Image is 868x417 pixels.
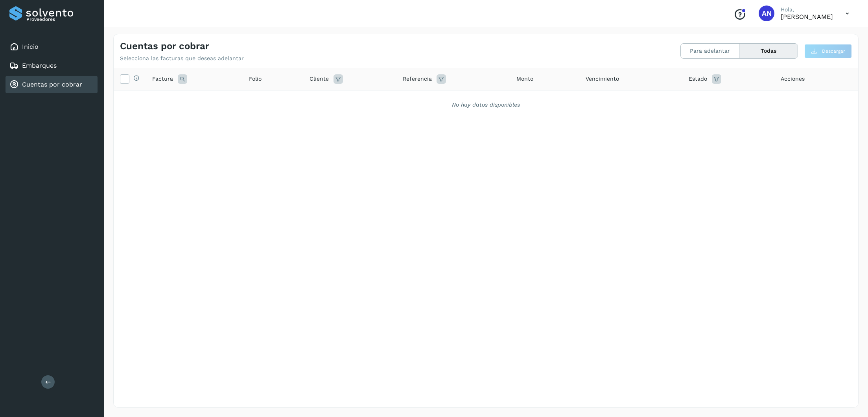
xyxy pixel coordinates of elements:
[152,75,173,83] span: Factura
[22,81,82,88] a: Cuentas por cobrar
[22,62,57,69] a: Embarques
[739,44,798,58] button: Todas
[781,13,833,20] p: Antonio Nacoud Ruiz
[6,76,98,93] div: Cuentas por cobrar
[586,75,619,83] span: Vencimiento
[781,6,833,13] p: Hola,
[120,55,244,62] p: Selecciona las facturas que deseas adelantar
[310,75,329,83] span: Cliente
[249,75,262,83] span: Folio
[6,38,98,55] div: Inicio
[22,43,39,50] a: Inicio
[822,48,845,55] span: Descargar
[26,17,94,22] p: Proveedores
[120,41,209,52] h4: Cuentas por cobrar
[681,44,739,58] button: Para adelantar
[403,75,432,83] span: Referencia
[124,101,848,109] div: No hay datos disponibles
[689,75,707,83] span: Estado
[516,75,533,83] span: Monto
[6,57,98,74] div: Embarques
[781,75,805,83] span: Acciones
[804,44,852,58] button: Descargar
